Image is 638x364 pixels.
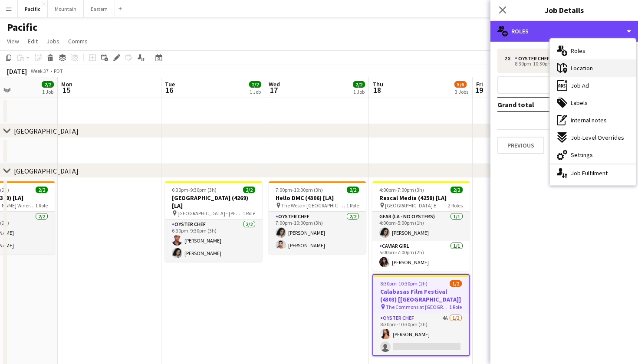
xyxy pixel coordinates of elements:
span: 1 Role [243,210,255,216]
span: Thu [372,80,383,88]
span: 2 Roles [448,202,463,209]
div: PDT [54,68,63,74]
span: Mon [61,80,72,88]
span: [GEOGRAPHIC_DATA] E [385,202,436,209]
span: Jobs [46,37,59,45]
app-card-role: Gear (LA - NO oysters)1/14:00pm-5:00pm (1h)[PERSON_NAME] [372,212,470,241]
div: [GEOGRAPHIC_DATA] [14,127,79,135]
span: 1 Role [449,304,462,310]
button: Eastern [84,0,115,17]
button: Previous [497,137,544,154]
span: 2/2 [347,187,359,193]
h3: Calabasas Film Festival (4303) [[GEOGRAPHIC_DATA]] [373,288,469,303]
h3: Job Details [490,4,638,16]
span: 1 Role [346,202,359,209]
div: 2 x [504,56,515,62]
span: 16 [164,85,175,95]
span: 15 [60,85,72,95]
span: Fri [476,80,483,88]
app-card-role: Oyster Chef4A1/28:30pm-10:30pm (2h)[PERSON_NAME] [373,313,469,355]
td: Grand total [497,98,580,111]
span: Internal notes [571,116,607,124]
a: Jobs [43,36,63,47]
span: 2/2 [249,81,261,88]
div: 1 Job [353,89,365,95]
span: 2/2 [451,187,463,193]
span: Edit [28,37,38,45]
span: 5/6 [454,81,467,88]
a: Comms [65,36,91,47]
app-card-role: Oyster Chef2/27:00pm-10:00pm (3h)[PERSON_NAME][PERSON_NAME] [269,212,366,254]
app-job-card: 8:30pm-10:30pm (2h)1/2Calabasas Film Festival (4303) [[GEOGRAPHIC_DATA]] The Commons at [GEOGRAPH... [372,274,470,356]
span: Comms [68,37,88,45]
span: Location [571,64,593,72]
span: 19 [475,85,483,95]
app-job-card: 7:00pm-10:00pm (3h)2/2Hello DMC (4306) [LA] The Westin [GEOGRAPHIC_DATA] ([GEOGRAPHIC_DATA], [GEO... [269,181,366,254]
div: 1 Job [250,89,261,95]
span: 1 Role [35,202,48,209]
span: Settings [571,151,593,159]
div: Job Fulfilment [550,164,636,182]
span: Labels [571,99,588,107]
span: 2/2 [42,81,54,88]
h3: Rascal Media (4258) [LA] [372,194,470,202]
span: Job Ad [571,82,589,89]
span: 2/2 [243,187,255,193]
span: The Commons at [GEOGRAPHIC_DATA] ([GEOGRAPHIC_DATA], [GEOGRAPHIC_DATA]) [386,304,449,310]
button: Pacific [18,0,48,17]
span: Week 37 [29,68,50,74]
h3: [GEOGRAPHIC_DATA] (4269) [LA] [165,194,262,210]
span: View [7,37,19,45]
span: Roles [571,47,585,55]
span: Wed [269,80,280,88]
app-card-role: Oyster Chef2/26:30pm-9:30pm (3h)[PERSON_NAME][PERSON_NAME] [165,220,262,262]
span: 17 [267,85,280,95]
app-card-role: Caviar Girl1/15:00pm-7:00pm (2h)[PERSON_NAME] [372,241,470,271]
span: 8:30pm-10:30pm (2h) [380,280,428,287]
h3: Hello DMC (4306) [LA] [269,194,366,202]
div: 3 Jobs [455,89,468,95]
h1: Pacific [7,21,37,34]
a: View [3,36,23,47]
span: 1/2 [450,280,462,287]
div: 1 Job [42,89,53,95]
app-job-card: 4:00pm-7:00pm (3h)2/2Rascal Media (4258) [LA] [GEOGRAPHIC_DATA] E2 RolesGear (LA - NO oysters)1/1... [372,181,470,271]
span: Tue [165,80,175,88]
span: 18 [371,85,383,95]
span: 6:30pm-9:30pm (3h) [172,187,217,193]
div: [GEOGRAPHIC_DATA] [14,167,79,175]
app-job-card: 6:30pm-9:30pm (3h)2/2[GEOGRAPHIC_DATA] (4269) [LA] [GEOGRAPHIC_DATA] - [PERSON_NAME] ([GEOGRAPHIC... [165,181,262,262]
div: [DATE] [7,67,27,75]
button: Mountain [48,0,84,17]
button: Add role [497,76,631,94]
span: 7:00pm-10:00pm (3h) [276,187,323,193]
a: Edit [24,36,41,47]
div: 8:30pm-10:30pm (2h) [504,62,615,66]
span: Job-Level Overrides [571,134,624,141]
div: Oyster Chef [515,56,553,62]
span: 4:00pm-7:00pm (3h) [379,187,424,193]
div: Roles [490,21,638,42]
span: 2/2 [36,187,48,193]
span: The Westin [GEOGRAPHIC_DATA] ([GEOGRAPHIC_DATA], [GEOGRAPHIC_DATA]) [281,202,346,209]
span: [GEOGRAPHIC_DATA] - [PERSON_NAME] ([GEOGRAPHIC_DATA], [GEOGRAPHIC_DATA]) [178,210,243,216]
span: 2/2 [353,81,365,88]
